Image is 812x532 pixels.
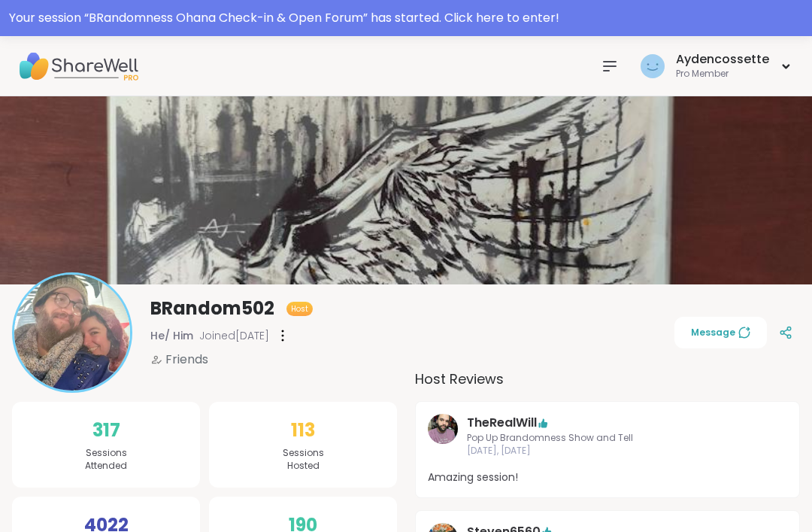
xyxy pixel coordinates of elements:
span: Amazing session! [428,470,787,485]
span: Host [291,303,308,315]
img: ShareWell Nav Logo [18,40,138,93]
span: Sessions Hosted [283,447,324,473]
div: Your session “ BRandomness Ohana Check-in & Open Forum ” has started. Click here to enter! [9,9,803,27]
div: Pro Member [676,68,769,81]
span: Sessions Attended [85,447,127,473]
a: TheRealWill [428,414,458,458]
button: Message [674,317,767,348]
span: Friends [165,351,208,369]
span: Message [691,326,750,339]
a: TheRealWill [467,414,537,432]
span: Pop Up Brandomness Show and Tell [467,432,748,445]
span: BRandom502 [150,296,274,321]
span: Joined [DATE] [199,328,269,343]
span: [DATE], [DATE] [467,445,748,458]
span: He/ Him [150,328,193,343]
span: 113 [291,417,315,444]
div: Aydencossette [676,51,769,68]
img: Aydencossette [641,54,665,78]
span: 317 [92,417,120,444]
img: BRandom502 [14,275,130,391]
img: TheRealWill [428,414,458,444]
